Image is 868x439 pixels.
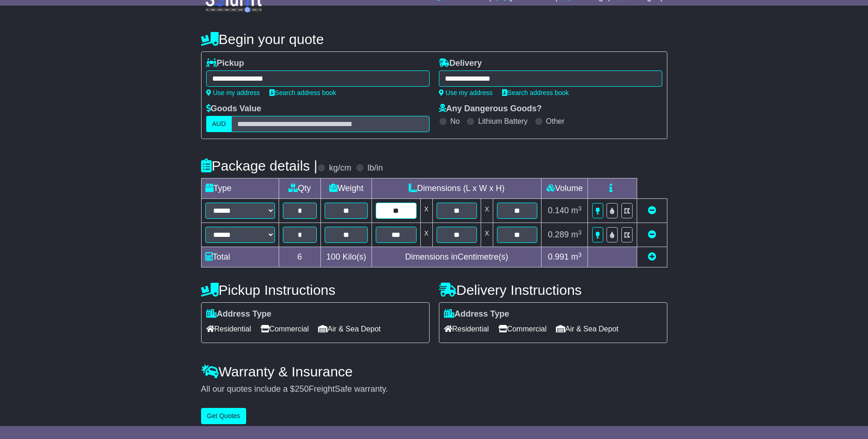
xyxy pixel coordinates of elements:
[372,247,542,267] td: Dimensions in Centimetre(s)
[548,230,569,239] span: 0.289
[206,116,232,132] label: AUD
[481,199,493,223] td: x
[450,117,460,126] label: No
[321,178,372,199] td: Weight
[201,384,667,394] div: All our quotes include a $ FreightSafe warranty.
[279,247,321,267] td: 6
[578,205,582,212] sup: 3
[326,252,340,261] span: 100
[648,252,656,261] a: Add new item
[321,247,372,267] td: Kilo(s)
[269,89,336,96] a: Search address book
[201,282,430,298] h4: Pickup Instructions
[478,117,528,126] label: Lithium Battery
[648,206,656,215] a: Remove this item
[206,104,261,114] label: Goods Value
[578,251,582,258] sup: 3
[439,58,482,69] label: Delivery
[206,309,272,319] label: Address Type
[261,322,309,336] span: Commercial
[439,104,542,114] label: Any Dangerous Goods?
[542,178,588,199] td: Volume
[329,163,351,173] label: kg/cm
[556,322,619,336] span: Air & Sea Depot
[546,117,565,126] label: Other
[502,89,569,96] a: Search address book
[201,364,667,379] h4: Warranty & Insurance
[571,230,582,239] span: m
[498,322,547,336] span: Commercial
[548,252,569,261] span: 0.991
[206,89,260,96] a: Use my address
[481,223,493,247] td: x
[201,32,667,47] h4: Begin your quote
[206,58,244,69] label: Pickup
[571,206,582,215] span: m
[279,178,321,199] td: Qty
[571,252,582,261] span: m
[367,163,383,173] label: lb/in
[318,322,381,336] span: Air & Sea Depot
[201,408,247,424] button: Get Quotes
[201,247,279,267] td: Total
[439,89,493,96] a: Use my address
[295,384,309,394] span: 250
[578,229,582,236] sup: 3
[206,322,251,336] span: Residential
[444,322,489,336] span: Residential
[420,223,432,247] td: x
[648,230,656,239] a: Remove this item
[201,158,318,173] h4: Package details |
[372,178,542,199] td: Dimensions (L x W x H)
[444,309,509,319] label: Address Type
[548,206,569,215] span: 0.140
[420,199,432,223] td: x
[201,178,279,199] td: Type
[439,282,667,298] h4: Delivery Instructions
